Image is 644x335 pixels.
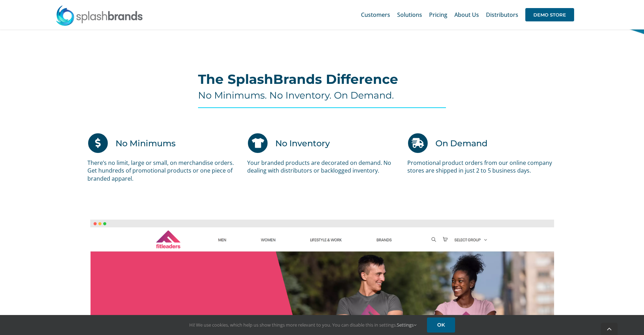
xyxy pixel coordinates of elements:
h3: No Minimums [116,133,176,154]
a: Settings [397,322,416,328]
span: Hi! We use cookies, which help us show things more relevant to you. You can disable this in setti... [189,322,416,328]
h4: No Minimums. No Inventory. On Demand. [198,90,446,101]
a: OK [427,317,455,333]
h2: The SplashBrands Difference [198,72,446,86]
span: Customers [361,12,390,18]
span: Distributors [486,12,518,18]
h3: On Demand [435,133,487,154]
nav: Main Menu Sticky [361,4,574,26]
p: Your branded products are decorated on demand. No dealing with distributors or backlogged inventory. [247,159,396,175]
span: About Us [454,12,479,18]
h3: No Inventory [275,133,330,154]
p: There’s no limit, large or small, on merchandise orders. Get hundreds of promotional products or ... [87,159,237,182]
a: DEMO STORE [525,4,574,26]
span: Solutions [397,12,422,18]
p: Promotional product orders from our online company stores are shipped in just 2 to 5 business days. [407,159,557,175]
a: Distributors [486,4,518,26]
img: SplashBrands.com Logo [55,5,143,26]
a: Customers [361,4,390,26]
a: Pricing [429,4,447,26]
span: DEMO STORE [525,8,574,21]
span: Pricing [429,12,447,18]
